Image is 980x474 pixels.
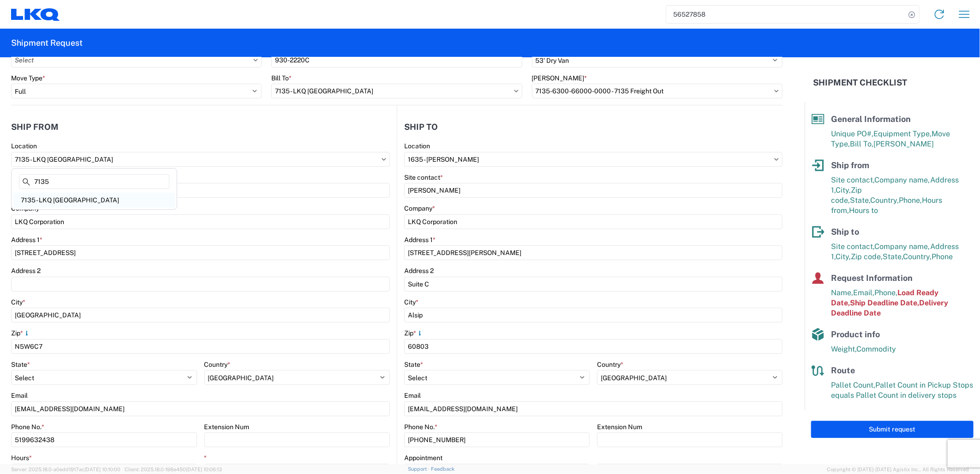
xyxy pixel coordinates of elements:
[850,196,870,205] span: State,
[404,173,443,182] label: Site contact
[831,381,973,400] span: Pallet Count in Pickup Stops equals Pallet Count in delivery stops
[11,152,390,167] input: Select
[404,267,434,275] label: Address 2
[271,74,292,82] label: Bill To
[11,74,45,82] label: Move Type
[408,466,431,472] a: Support
[13,193,175,207] div: 7135 - LKQ [GEOGRAPHIC_DATA]
[827,465,969,474] span: Copyright © [DATE]-[DATE] Agistix Inc., All Rights Reserved
[831,381,875,389] span: Pallet Count,
[850,140,873,148] span: Bill To,
[831,273,913,283] span: Request Information
[11,454,32,462] label: Hours
[11,391,28,400] label: Email
[899,196,922,205] span: Phone,
[874,288,897,297] span: Phone,
[404,423,437,431] label: Phone No.
[873,140,934,148] span: [PERSON_NAME]
[125,467,222,472] span: Client: 2025.18.0-198a450
[831,176,874,184] span: Site contact,
[404,298,418,306] label: City
[11,423,44,431] label: Phone No.
[853,288,874,297] span: Email,
[831,129,873,138] span: Unique PO#,
[903,252,932,261] span: Country,
[831,227,859,237] span: Ship to
[204,423,250,431] label: Extension Num
[11,360,30,369] label: State
[856,345,896,353] span: Commodity
[404,152,783,167] input: Select
[836,252,851,261] span: City,
[404,122,438,132] h2: Ship to
[11,298,25,306] label: City
[831,345,856,353] span: Weight,
[870,196,899,205] span: Country,
[831,242,874,251] span: Site contact,
[204,360,231,369] label: Country
[851,252,883,261] span: Zip code,
[404,142,430,150] label: Location
[831,288,853,297] span: Name,
[84,467,120,472] span: [DATE] 10:10:00
[836,186,851,194] span: City,
[850,298,919,307] span: Ship Deadline Date,
[849,206,878,215] span: Hours to
[831,329,880,339] span: Product info
[11,122,59,132] h2: Ship from
[532,84,783,98] input: Select
[883,252,903,261] span: State,
[186,467,222,472] span: [DATE] 10:06:13
[874,242,930,251] span: Company name,
[11,329,30,337] label: Zip
[404,329,424,337] label: Zip
[404,236,436,244] label: Address 1
[404,204,435,213] label: Company
[873,129,932,138] span: Equipment Type,
[932,252,953,261] span: Phone
[813,77,907,88] h2: Shipment Checklist
[11,142,37,150] label: Location
[666,6,905,23] input: Shipment, tracking or reference number
[11,236,42,244] label: Address 1
[404,454,442,462] label: Appointment
[271,84,522,98] input: Select
[532,74,587,82] label: [PERSON_NAME]
[874,176,930,184] span: Company name,
[597,360,623,369] label: Country
[11,467,120,472] span: Server: 2025.18.0-a0edd1917ac
[831,114,911,124] span: General Information
[597,423,642,431] label: Extension Num
[811,421,974,438] button: Submit request
[404,360,423,369] label: State
[831,365,855,375] span: Route
[431,466,454,472] a: Feedback
[831,160,869,170] span: Ship from
[404,391,421,400] label: Email
[11,53,262,67] input: Select
[11,267,41,275] label: Address 2
[11,37,83,49] h2: Shipment Request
